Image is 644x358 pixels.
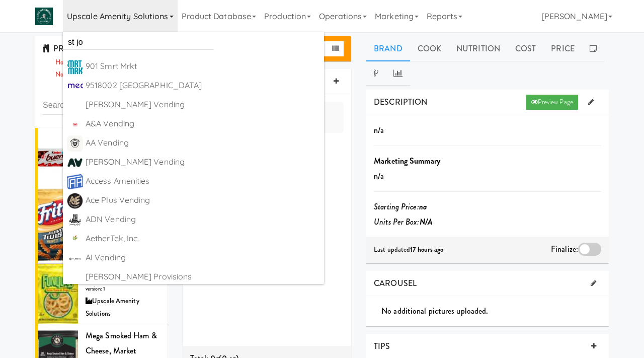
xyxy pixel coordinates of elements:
[67,250,83,266] img: ck9lluqwz49r4slbytpm.png
[43,96,160,115] input: Search dishes
[67,78,83,94] img: pbzj0xqistzv78rw17gh.jpg
[63,35,214,50] input: Search operator
[374,277,417,289] span: CAROUSEL
[86,250,320,265] div: AI Vending
[53,68,86,81] a: Non-Food
[86,155,320,170] div: [PERSON_NAME] Vending
[543,36,582,61] a: Price
[410,36,449,61] a: Cook
[366,36,410,61] a: Brand
[67,155,83,171] img: ucvciuztr6ofmmudrk1o.png
[67,231,83,247] img: wikircranfrz09drhcio.png
[43,43,97,54] span: PRODUCTS
[410,245,443,254] b: 17 hours ago
[35,8,53,25] img: Micromart
[420,216,433,228] b: N/A
[67,135,83,152] img: dcdxvmg3yksh6usvjplj.png
[86,174,320,189] div: Access Amenities
[419,201,427,212] b: na
[86,59,320,74] div: 901 Smrt Mrkt
[374,169,601,184] p: n/a
[86,212,320,227] div: ADN Vending
[508,36,543,61] a: Cost
[374,123,601,138] p: n/a
[67,116,83,132] img: q2obotf9n3qqirn9vbvw.jpg
[551,243,578,255] span: Finalize:
[53,56,68,69] a: Hot
[86,135,320,151] div: AA Vending
[35,188,168,264] li: Fritos Flavor Twists Honey BBQversion: 1Upscale Amenity Solutions
[67,97,83,113] img: ACwAAAAAAQABAAACADs=
[67,59,83,75] img: ir0uzeqxfph1lfkm2qud.jpg
[374,96,427,108] span: DESCRIPTION
[86,78,320,93] div: 9518002 [GEOGRAPHIC_DATA]
[381,304,609,319] div: No additional pictures uploaded.
[374,245,443,254] span: Last updated
[35,128,168,188] li: Kinder Buenoversion: 1Upscale Amenity Solutions
[449,36,508,61] a: Nutrition
[86,269,320,284] div: [PERSON_NAME] Provisions
[67,269,83,285] img: ACwAAAAAAQABAAACADs=
[67,174,83,190] img: kgvx9ubdnwdmesdqrgmd.png
[86,231,320,246] div: AetherTek, Inc.
[67,212,83,228] img: btfbkppilgpqn7n9svkz.png
[35,264,168,324] li: Funyunsversion: 1Upscale Amenity Solutions
[374,216,433,228] i: Units Per Box:
[86,116,320,131] div: A&A Vending
[67,193,83,209] img: fg1tdwzclvcgadomhdtp.png
[86,295,160,320] div: Upscale Amenity Solutions
[86,193,320,208] div: Ace Plus Vending
[374,155,440,167] b: Marketing Summary
[374,201,427,212] i: Starting Price:
[86,97,320,112] div: [PERSON_NAME] Vending
[86,285,105,293] span: version: 1
[526,95,578,110] a: Preview Page
[374,340,390,352] span: TIPS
